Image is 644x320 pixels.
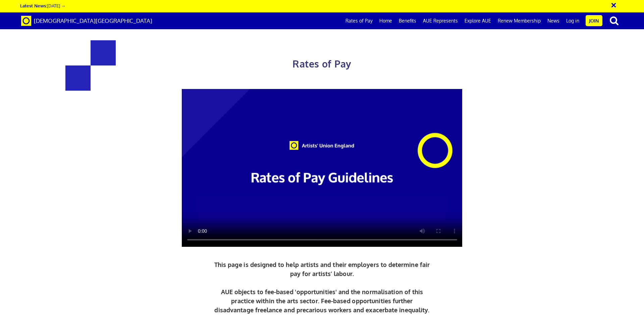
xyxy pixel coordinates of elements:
[604,13,625,28] button: search
[544,12,563,29] a: News
[461,12,494,29] a: Explore AUE
[420,12,461,29] a: AUE Represents
[20,3,65,8] a: Latest News:[DATE] →
[213,260,432,315] p: This page is designed to help artists and their employers to determine fair pay for artists’ labo...
[376,12,395,29] a: Home
[342,12,376,29] a: Rates of Pay
[16,12,157,29] a: Brand [DEMOGRAPHIC_DATA][GEOGRAPHIC_DATA]
[34,17,152,24] span: [DEMOGRAPHIC_DATA][GEOGRAPHIC_DATA]
[395,12,420,29] a: Benefits
[586,15,602,26] a: Join
[20,3,47,8] strong: Latest News:
[563,12,583,29] a: Log in
[292,58,351,70] span: Rates of Pay
[494,12,544,29] a: Renew Membership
